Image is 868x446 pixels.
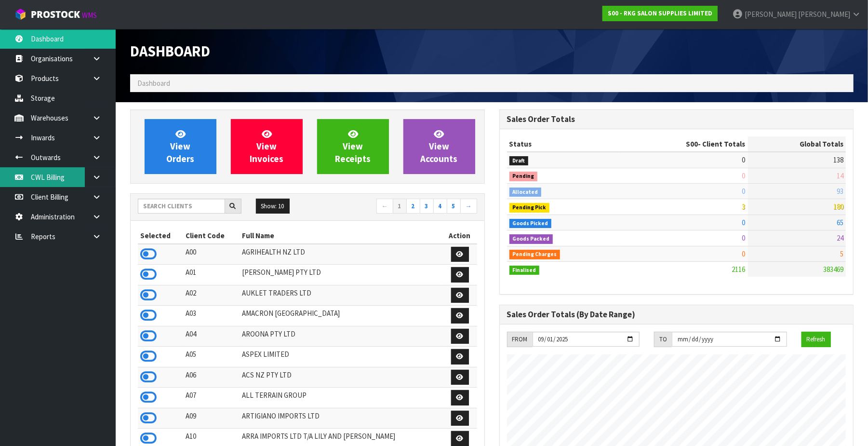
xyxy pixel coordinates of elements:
span: 93 [837,187,843,196]
td: ASPEX LIMITED [240,347,443,367]
td: A09 [183,408,240,429]
td: AUKLET TRADERS LTD [240,285,443,306]
span: 138 [833,155,843,164]
span: 0 [742,187,746,196]
th: - Client Totals [619,136,748,152]
span: Pending [509,172,538,181]
span: 2116 [732,265,746,274]
a: 5 [447,199,461,214]
span: ProStock [31,8,80,21]
td: AMACRON [GEOGRAPHIC_DATA] [240,306,443,326]
span: View Invoices [250,128,283,164]
span: 0 [742,218,746,227]
button: Show: 10 [256,199,290,214]
td: ARTIGIANO IMPORTS LTD [240,408,443,429]
span: Pending Pick [509,203,550,213]
th: Action [443,228,477,243]
span: S00 [686,139,698,149]
td: A05 [183,347,240,367]
span: 5 [840,249,843,258]
span: 0 [742,249,746,258]
a: 1 [393,199,407,214]
span: 0 [742,233,746,243]
td: AGRIHEALTH NZ LTD [240,244,443,265]
div: FROM [507,332,533,347]
td: A03 [183,306,240,326]
span: Goods Packed [509,234,553,244]
a: ViewOrders [145,119,216,174]
a: ViewReceipts [317,119,389,174]
td: AROONA PTY LTD [240,326,443,347]
span: [PERSON_NAME] [798,10,850,19]
th: Client Code [183,228,240,243]
span: Draft [509,156,529,166]
th: Full Name [240,228,443,243]
td: A01 [183,265,240,285]
a: ViewInvoices [231,119,303,174]
a: S00 - RKG SALON SUPPLIES LIMITED [602,6,718,21]
span: Finalised [509,266,540,275]
span: 383469 [823,265,843,274]
a: 2 [406,199,420,214]
button: Refresh [801,332,831,347]
span: [PERSON_NAME] [745,10,797,19]
span: Pending Charges [509,250,561,259]
strong: S00 - RKG SALON SUPPLIES LIMITED [608,9,712,17]
h3: Sales Order Totals [507,115,846,124]
input: Search clients [138,199,225,214]
a: → [460,199,477,214]
a: 3 [420,199,434,214]
span: 3 [742,202,746,211]
td: A02 [183,285,240,306]
span: View Accounts [421,128,458,164]
td: ALL TERRAIN GROUP [240,388,443,408]
span: 180 [833,202,843,211]
span: View Receipts [335,128,371,164]
nav: Page navigation [315,199,477,216]
a: 4 [433,199,447,214]
th: Selected [138,228,183,243]
th: Status [507,136,619,152]
span: View Orders [166,128,194,164]
div: TO [654,332,672,347]
span: Dashboard [130,42,210,60]
td: A06 [183,367,240,388]
td: A07 [183,388,240,408]
span: Goods Picked [509,219,552,229]
a: ViewAccounts [403,119,475,174]
h3: Sales Order Totals (By Date Range) [507,310,846,319]
span: 0 [742,155,746,164]
span: 14 [837,171,843,180]
small: WMS [82,11,97,20]
td: A00 [183,244,240,265]
td: [PERSON_NAME] PTY LTD [240,265,443,285]
span: 24 [837,233,843,243]
td: ACS NZ PTY LTD [240,367,443,388]
a: ← [376,199,393,214]
th: Global Totals [748,136,846,152]
span: 65 [837,218,843,227]
td: A04 [183,326,240,347]
span: 0 [742,171,746,180]
img: cube-alt.png [14,8,27,20]
span: Allocated [509,188,542,197]
span: Dashboard [137,79,170,88]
